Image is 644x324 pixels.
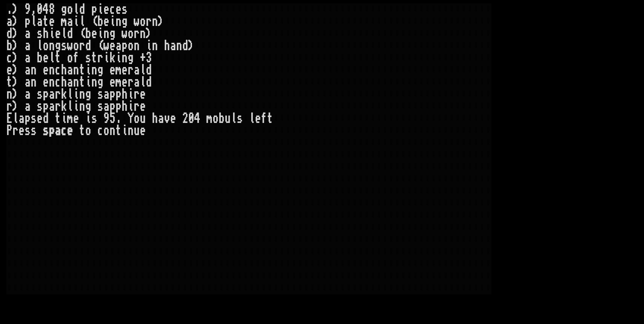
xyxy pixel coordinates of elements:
[49,100,55,112] div: a
[109,3,116,15] div: c
[128,52,134,64] div: g
[85,112,91,125] div: i
[116,76,122,88] div: m
[116,52,122,64] div: i
[49,28,55,40] div: i
[146,76,152,88] div: d
[49,3,55,15] div: 8
[12,112,19,125] div: l
[79,3,85,15] div: d
[140,88,146,100] div: e
[122,125,128,137] div: i
[146,15,152,28] div: r
[12,28,19,40] div: )
[103,3,109,15] div: e
[206,112,213,125] div: m
[25,64,31,76] div: a
[176,40,182,52] div: n
[6,64,12,76] div: e
[128,88,134,100] div: i
[6,52,12,64] div: c
[43,15,49,28] div: t
[103,52,109,64] div: i
[61,40,67,52] div: s
[128,112,134,125] div: Y
[73,52,79,64] div: f
[97,100,103,112] div: s
[67,28,73,40] div: d
[116,112,122,125] div: .
[188,40,194,52] div: )
[109,100,116,112] div: p
[12,100,19,112] div: )
[103,88,109,100] div: a
[103,125,109,137] div: o
[103,100,109,112] div: a
[140,15,146,28] div: o
[134,28,140,40] div: r
[103,40,109,52] div: w
[140,125,146,137] div: e
[43,125,49,137] div: s
[61,15,67,28] div: m
[103,15,109,28] div: e
[73,40,79,52] div: o
[67,76,73,88] div: a
[73,88,79,100] div: i
[37,112,43,125] div: e
[152,15,158,28] div: n
[43,28,49,40] div: h
[225,112,231,125] div: u
[182,40,188,52] div: d
[73,64,79,76] div: n
[61,64,67,76] div: h
[85,28,91,40] div: b
[6,40,12,52] div: b
[73,3,79,15] div: l
[19,125,25,137] div: e
[122,64,128,76] div: e
[25,125,31,137] div: s
[134,76,140,88] div: a
[261,112,267,125] div: f
[85,52,91,64] div: s
[67,100,73,112] div: l
[97,40,103,52] div: (
[152,40,158,52] div: n
[116,64,122,76] div: m
[37,88,43,100] div: s
[43,3,49,15] div: 4
[12,52,19,64] div: )
[146,28,152,40] div: )
[73,15,79,28] div: i
[109,76,116,88] div: e
[97,28,103,40] div: i
[6,76,12,88] div: t
[43,100,49,112] div: p
[61,100,67,112] div: k
[55,125,61,137] div: a
[6,15,12,28] div: a
[116,40,122,52] div: a
[134,88,140,100] div: r
[91,28,97,40] div: e
[134,40,140,52] div: n
[6,3,12,15] div: .
[55,28,61,40] div: e
[122,15,128,28] div: g
[67,52,73,64] div: o
[49,52,55,64] div: l
[6,88,12,100] div: n
[97,3,103,15] div: i
[122,76,128,88] div: e
[97,88,103,100] div: s
[73,76,79,88] div: n
[134,100,140,112] div: r
[194,112,200,125] div: 4
[67,15,73,28] div: a
[61,125,67,137] div: c
[140,76,146,88] div: l
[67,112,73,125] div: m
[122,3,128,15] div: s
[146,52,152,64] div: 3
